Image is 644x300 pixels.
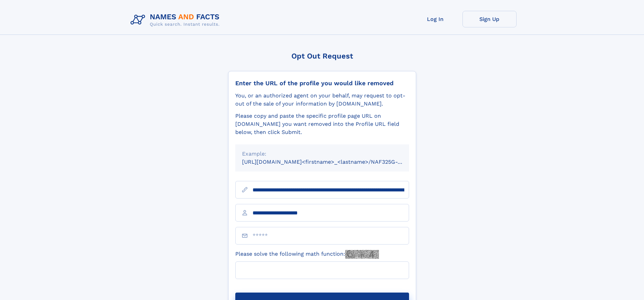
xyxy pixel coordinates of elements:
[462,11,517,27] a: Sign Up
[242,159,422,165] small: [URL][DOMAIN_NAME]<firstname>_<lastname>/NAF325G-xxxxxxxx
[235,79,409,87] div: Enter the URL of the profile you would like removed
[235,112,409,136] div: Please copy and paste the specific profile page URL on [DOMAIN_NAME] you want removed into the Pr...
[235,250,379,259] label: Please solve the following math function:
[408,11,462,27] a: Log In
[228,52,416,60] div: Opt Out Request
[242,150,402,158] div: Example:
[128,11,225,29] img: Logo Names and Facts
[235,92,409,108] div: You, or an authorized agent on your behalf, may request to opt-out of the sale of your informatio...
